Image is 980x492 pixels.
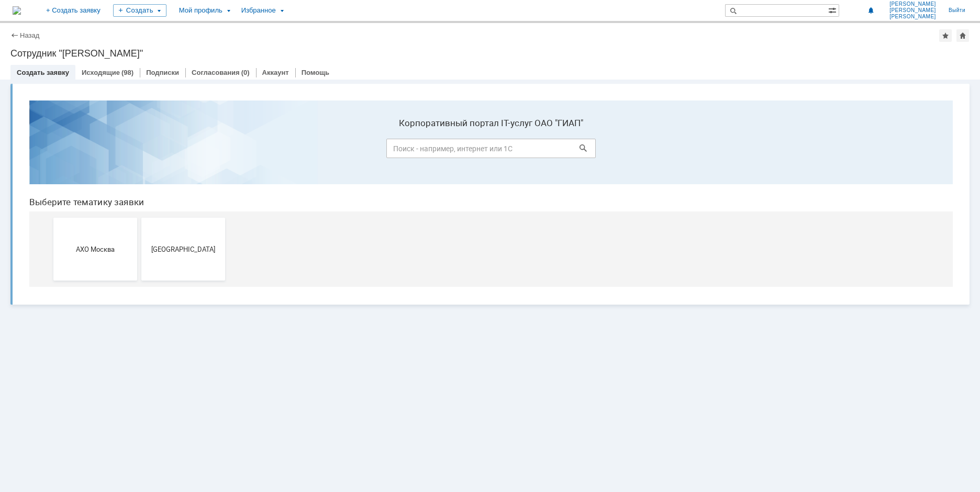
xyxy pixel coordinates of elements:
img: logo [13,6,21,15]
div: (98) [121,69,133,76]
span: АХО Москва [36,153,113,161]
header: Выберите тематику заявки [8,105,932,115]
a: Перейти на домашнюю страницу [13,6,21,15]
span: [GEOGRAPHIC_DATA] [124,153,201,161]
div: Добавить в избранное [939,29,952,42]
div: Сделать домашней страницей [956,29,969,42]
div: (0) [241,69,250,76]
div: Сотрудник "[PERSON_NAME]" [10,48,970,59]
div: Создать [113,4,166,17]
span: [PERSON_NAME] [889,14,936,20]
a: Создать заявку [17,69,69,76]
input: Поиск - например, интернет или 1С [365,47,575,66]
button: АХО Москва [32,126,116,188]
a: Подписки [146,69,179,76]
a: Исходящие [82,69,120,76]
a: Помощь [302,69,329,76]
span: [PERSON_NAME] [889,1,936,7]
a: Согласования [192,69,240,76]
a: Назад [20,31,39,39]
span: [PERSON_NAME] [889,7,936,14]
button: [GEOGRAPHIC_DATA] [120,126,204,188]
label: Корпоративный портал IT-услуг ОАО "ГИАП" [365,26,575,36]
span: Расширенный поиск [828,5,839,15]
a: Аккаунт [262,69,289,76]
